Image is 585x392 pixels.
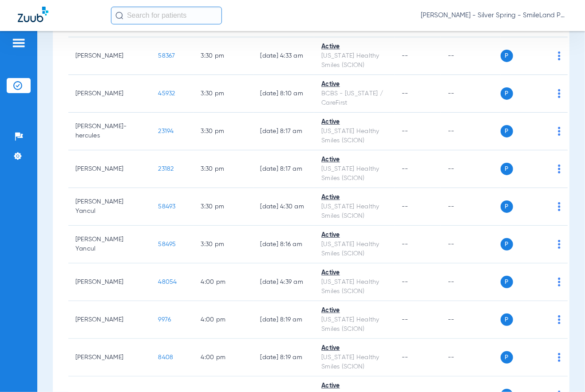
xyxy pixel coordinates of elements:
span: -- [402,317,408,323]
span: 23182 [158,166,174,172]
div: Active [321,80,387,89]
td: [PERSON_NAME] Yancul [68,226,151,263]
td: [PERSON_NAME] [68,339,151,376]
div: Active [321,381,387,391]
span: P [501,163,513,175]
span: [PERSON_NAME] - Silver Spring - SmileLand PD [421,11,567,20]
span: P [501,50,513,62]
img: group-dot-blue.svg [558,165,561,173]
td: [DATE] 4:39 AM [253,263,315,301]
span: P [501,125,513,137]
td: -- [441,188,501,226]
td: 3:30 PM [194,188,253,226]
div: Active [321,193,387,202]
div: Active [321,42,387,51]
span: 58493 [158,204,176,210]
div: Active [321,231,387,240]
span: P [501,276,513,288]
td: -- [441,301,501,339]
span: -- [402,166,408,172]
span: 23194 [158,128,174,134]
td: [DATE] 8:17 AM [253,113,315,150]
span: P [501,87,513,100]
td: [DATE] 4:30 AM [253,188,315,226]
div: BCBS - [US_STATE] / CareFirst [321,89,387,108]
span: 45932 [158,90,175,97]
span: 8408 [158,354,174,361]
div: Active [321,118,387,127]
img: group-dot-blue.svg [558,278,561,286]
iframe: Chat Widget [541,349,585,392]
td: -- [441,226,501,263]
td: 4:00 PM [194,301,253,339]
span: P [501,351,513,364]
td: [PERSON_NAME] [68,150,151,188]
td: -- [441,113,501,150]
td: 3:30 PM [194,113,253,150]
div: [US_STATE] Healthy Smiles (SCION) [321,353,387,372]
img: group-dot-blue.svg [558,315,561,324]
div: [US_STATE] Healthy Smiles (SCION) [321,278,387,296]
span: -- [402,204,408,210]
td: [DATE] 8:17 AM [253,150,315,188]
img: group-dot-blue.svg [558,240,561,249]
td: 3:30 PM [194,226,253,263]
span: 48054 [158,279,177,285]
td: 4:00 PM [194,263,253,301]
div: Active [321,268,387,278]
div: Active [321,344,387,353]
img: hamburger-icon [12,38,26,48]
td: 3:30 PM [194,150,253,188]
span: P [501,200,513,213]
div: [US_STATE] Healthy Smiles (SCION) [321,240,387,259]
td: -- [441,150,501,188]
span: P [501,314,513,326]
span: -- [402,128,408,134]
img: group-dot-blue.svg [558,202,561,211]
img: Search Icon [115,12,123,20]
img: Zuub Logo [18,7,48,22]
span: 58495 [158,241,176,247]
div: [US_STATE] Healthy Smiles (SCION) [321,202,387,221]
span: 58367 [158,53,175,59]
div: [US_STATE] Healthy Smiles (SCION) [321,315,387,334]
span: -- [402,241,408,247]
div: Active [321,306,387,315]
td: [PERSON_NAME] [68,263,151,301]
td: [PERSON_NAME]-hercules [68,113,151,150]
td: [DATE] 8:16 AM [253,226,315,263]
div: [US_STATE] Healthy Smiles (SCION) [321,127,387,145]
div: [US_STATE] Healthy Smiles (SCION) [321,51,387,70]
div: [US_STATE] Healthy Smiles (SCION) [321,165,387,183]
span: -- [402,90,408,97]
td: [PERSON_NAME] Yancul [68,188,151,226]
img: group-dot-blue.svg [558,127,561,136]
td: -- [441,339,501,376]
div: Active [321,155,387,165]
img: group-dot-blue.svg [558,89,561,98]
td: -- [441,263,501,301]
td: [DATE] 4:33 AM [253,37,315,75]
span: -- [402,53,408,59]
td: [DATE] 8:19 AM [253,339,315,376]
span: P [501,238,513,251]
span: -- [402,354,408,361]
td: [DATE] 8:10 AM [253,75,315,113]
td: -- [441,75,501,113]
span: -- [402,279,408,285]
td: [PERSON_NAME] [68,75,151,113]
td: -- [441,37,501,75]
td: 4:00 PM [194,339,253,376]
input: Search for patients [111,7,222,24]
img: group-dot-blue.svg [558,51,561,60]
td: 3:30 PM [194,37,253,75]
td: [PERSON_NAME] [68,301,151,339]
td: [DATE] 8:19 AM [253,301,315,339]
td: [PERSON_NAME] [68,37,151,75]
td: 3:30 PM [194,75,253,113]
span: 9976 [158,317,171,323]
